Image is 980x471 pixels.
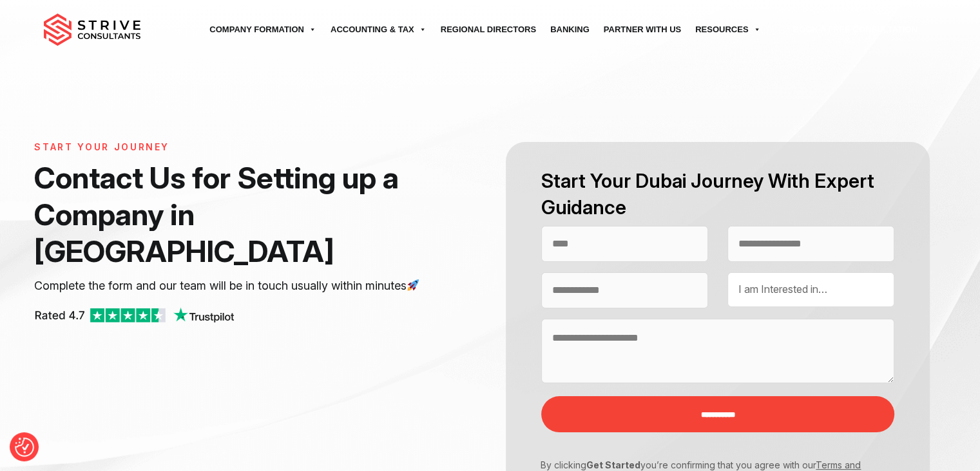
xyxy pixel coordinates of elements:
[543,12,597,48] a: Banking
[586,459,640,470] strong: Get Started
[15,437,34,457] button: Consent Preferences
[738,283,827,296] span: I am Interested in…
[15,437,34,457] img: Revisit consent button
[34,142,426,153] h6: START YOUR JOURNEY
[597,12,688,48] a: Partner with Us
[202,12,323,48] a: Company Formation
[407,279,419,291] img: 🚀
[44,14,140,46] img: main-logo.svg
[34,276,426,296] p: Complete the form and our team will be in touch usually within minutes
[774,15,936,45] a: BOOK A FREE CONSULTATION
[323,12,434,48] a: Accounting & Tax
[34,159,426,270] h1: Contact Us for Setting up a Company in [GEOGRAPHIC_DATA]
[434,12,543,48] a: Regional Directors
[541,168,894,221] h2: Start Your Dubai Journey With Expert Guidance
[688,12,767,48] a: Resources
